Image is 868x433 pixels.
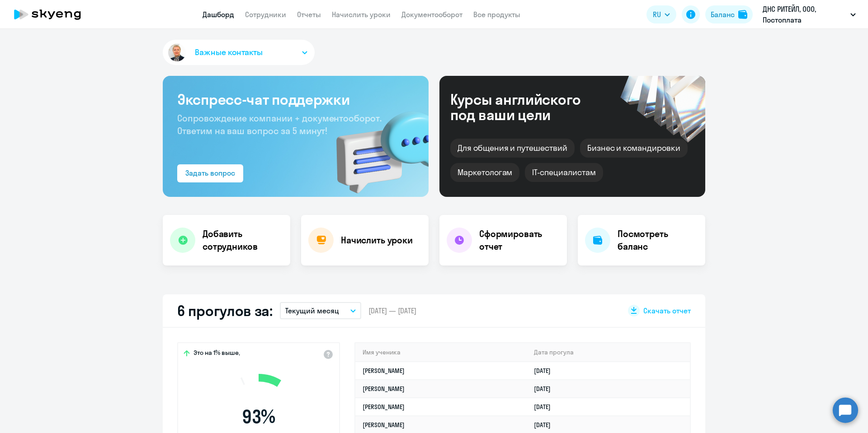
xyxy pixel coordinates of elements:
[166,42,188,63] img: avatar
[280,302,361,319] button: Текущий месяц
[646,5,676,23] button: RU
[177,112,382,136] span: Сопровождение компании + документооборот. Ответим на ваш вопрос за 5 минут!
[653,9,661,20] span: RU
[643,306,691,316] span: Скачать отчет
[177,302,273,320] h2: 6 прогулов за:
[711,9,735,20] div: Баланс
[758,4,860,25] button: ДНС РИТЕЙЛ, ООО, Постоплата
[177,90,414,108] h3: Экспресс-чат поддержки
[203,10,234,19] a: Дашборд
[203,228,283,253] h4: Добавить сотрудников
[332,10,391,19] a: Начислить уроки
[738,10,747,19] img: balance
[763,4,847,25] p: ДНС РИТЕЙЛ, ООО, Постоплата
[401,10,462,19] a: Документооборот
[368,306,416,316] span: [DATE] — [DATE]
[527,343,690,362] th: Дата прогула
[618,228,698,253] h4: Посмотреть баланс
[363,385,405,393] a: [PERSON_NAME]
[450,163,519,182] div: Маркетологам
[355,343,527,362] th: Имя ученика
[193,349,240,359] span: Это на 1% выше,
[177,164,243,182] button: Задать вопрос
[525,163,603,182] div: IT-специалистам
[341,234,413,247] h4: Начислить уроки
[363,403,405,411] a: [PERSON_NAME]
[363,421,405,429] a: [PERSON_NAME]
[195,47,263,58] span: Важные контакты
[534,421,558,429] a: [DATE]
[363,367,405,375] a: [PERSON_NAME]
[479,228,560,253] h4: Сформировать отчет
[580,139,688,158] div: Бизнес и командировки
[534,367,558,375] a: [DATE]
[450,92,605,122] div: Курсы английского под ваши цели
[245,10,286,19] a: Сотрудники
[534,403,558,411] a: [DATE]
[163,40,315,65] button: Важные контакты
[705,5,753,23] button: Балансbalance
[323,95,429,197] img: bg-img
[534,385,558,393] a: [DATE]
[450,139,575,158] div: Для общения и путешествий
[207,406,311,428] span: 93 %
[285,305,339,316] p: Текущий месяц
[185,168,235,178] div: Задать вопрос
[297,10,321,19] a: Отчеты
[473,10,520,19] a: Все продукты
